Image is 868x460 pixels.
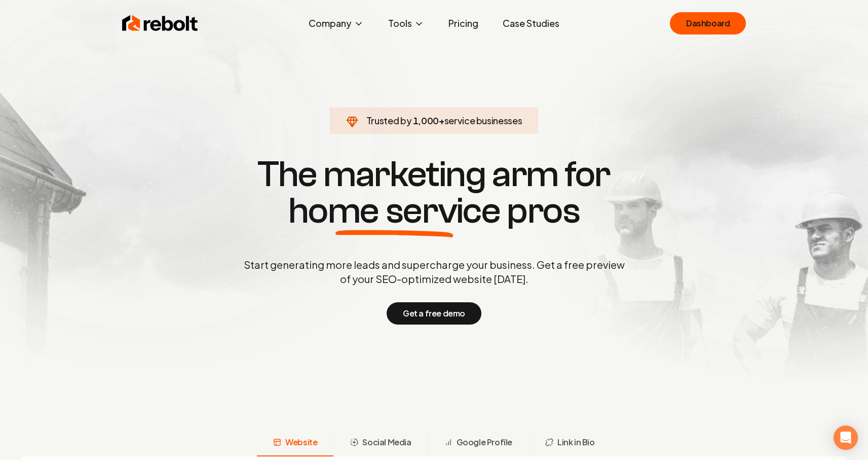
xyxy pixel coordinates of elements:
span: Website [285,436,317,448]
span: service businesses [444,115,522,126]
button: Website [257,430,333,456]
a: Dashboard [670,12,746,34]
span: 1,000 [413,114,439,128]
button: Company [300,13,372,33]
button: Social Media [333,430,427,456]
button: Google Profile [428,430,529,456]
span: Link in Bio [557,436,595,448]
img: Rebolt Logo [122,13,198,33]
span: Social Media [362,436,411,448]
p: Start generating more leads and supercharge your business. Get a free preview of your SEO-optimiz... [242,258,627,286]
div: Open Intercom Messenger [834,426,858,450]
a: Pricing [440,13,486,33]
span: + [439,115,444,126]
h1: The marketing arm for pros [191,156,677,229]
span: home service [288,193,501,229]
a: Case Studies [495,13,568,33]
button: Tools [380,13,432,33]
button: Get a free demo [387,302,481,325]
span: Trusted by [366,115,411,126]
button: Link in Bio [529,430,611,456]
span: Google Profile [457,436,512,448]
